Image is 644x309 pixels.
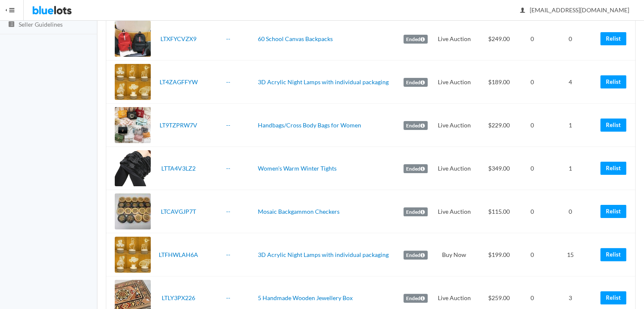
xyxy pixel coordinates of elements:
a: -- [226,35,230,42]
label: Ended [404,207,428,217]
td: Buy Now [431,233,477,276]
td: 0 [521,147,544,190]
a: Relist [600,75,626,88]
td: 0 [521,190,544,233]
td: 1 [544,147,597,190]
td: Live Auction [431,147,477,190]
a: 3D Acrylic Night Lamps with individual packaging [258,251,389,258]
td: 0 [521,61,544,104]
td: 0 [521,17,544,61]
a: Women's Warm Winter Tights [258,165,337,172]
a: Relist [600,205,626,218]
a: Relist [600,32,626,45]
a: LT9TZPRW7V [160,121,197,129]
td: Live Auction [431,190,477,233]
a: LTFHWLAH6A [159,251,198,258]
label: Ended [404,121,428,130]
a: Relist [600,248,626,261]
td: 0 [521,104,544,147]
a: -- [226,208,230,215]
a: -- [226,251,230,258]
a: LT4ZAGFFYW [160,78,198,86]
a: -- [226,294,230,301]
a: Handbags/Cross Body Bags for Women [258,121,361,129]
ion-icon: list box [7,21,16,29]
span: [EMAIL_ADDRESS][DOMAIN_NAME] [520,6,629,14]
a: 60 School Canvas Backpacks [258,35,333,42]
label: Ended [404,294,428,303]
td: $229.00 [477,104,520,147]
a: Relist [600,291,626,304]
a: -- [226,165,230,172]
td: 15 [544,233,597,276]
td: 1 [544,104,597,147]
td: 0 [544,17,597,61]
label: Ended [404,251,428,260]
td: $199.00 [477,233,520,276]
a: Relist [600,119,626,132]
td: 0 [544,190,597,233]
a: Mosaic Backgammon Checkers [258,208,340,215]
label: Ended [404,78,428,87]
a: LTCAVGJP7T [161,208,196,215]
td: 4 [544,61,597,104]
td: Live Auction [431,104,477,147]
td: 0 [521,233,544,276]
ion-icon: person [518,7,527,15]
span: Seller Guidelines [19,21,63,28]
td: Live Auction [431,61,477,104]
td: $115.00 [477,190,520,233]
a: Relist [600,162,626,175]
a: LTLY3PX226 [162,294,195,301]
a: -- [226,78,230,86]
td: $349.00 [477,147,520,190]
td: Live Auction [431,17,477,61]
a: 5 Handmade Wooden Jewellery Box [258,294,353,301]
td: $189.00 [477,61,520,104]
a: LTTA4V3LZ2 [161,165,196,172]
label: Ended [404,35,428,44]
td: $249.00 [477,17,520,61]
label: Ended [404,164,428,174]
a: LTXFYCVZX9 [160,35,196,42]
a: -- [226,121,230,129]
a: 3D Acrylic Night Lamps with individual packaging [258,78,389,86]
